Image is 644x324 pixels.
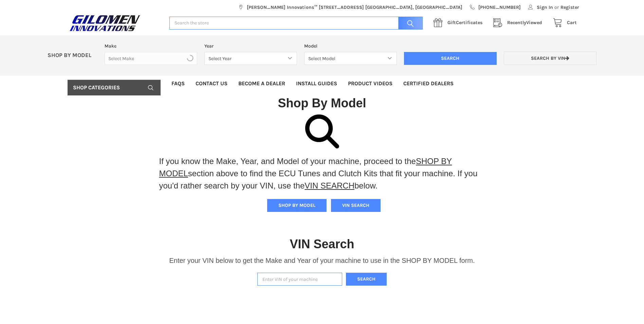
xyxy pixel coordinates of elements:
[537,4,553,11] span: Sign In
[267,199,327,212] button: SHOP BY MODEL
[159,157,452,178] a: SHOP BY MODEL
[305,181,354,190] a: VIN SEARCH
[331,199,381,212] button: VIN SEARCH
[343,76,398,91] a: Product Videos
[447,20,482,25] span: Certificates
[257,273,342,286] input: Enter VIN of your machine
[169,255,475,266] p: Enter your VIN below to get the Make and Year of your machine to use in the SHOP BY MODEL form.
[169,17,423,30] input: Search the store
[346,273,387,286] button: Search
[504,52,596,65] a: Search by VIN
[68,15,162,32] a: GILOMEN INNOVATIONS
[290,236,354,252] h1: VIN Search
[68,95,577,111] h1: Shop By Model
[247,4,462,11] span: [PERSON_NAME] Innovations™ [STREET_ADDRESS] [GEOGRAPHIC_DATA], [GEOGRAPHIC_DATA]
[190,76,233,91] a: Contact Us
[507,20,526,25] span: Recently
[68,15,142,32] img: GILOMEN INNOVATIONS
[159,155,485,192] p: If you know the Make, Year, and Model of your machine, proceed to the section above to find the E...
[204,42,297,50] label: Year
[395,17,423,30] input: Search
[291,76,343,91] a: Install Guides
[549,19,577,27] a: Cart
[447,20,456,25] span: Gift
[166,76,190,91] a: FAQs
[68,80,161,95] a: Shop Categories
[507,20,542,25] span: Viewed
[430,19,490,27] a: GiftCertificates
[404,52,497,65] input: Search
[490,19,549,27] a: RecentlyViewed
[233,76,291,91] a: Become a Dealer
[398,76,459,91] a: Certified Dealers
[478,4,521,11] span: [PHONE_NUMBER]
[44,52,101,59] p: SHOP BY MODEL
[304,42,397,50] label: Model
[105,42,197,50] label: Make
[567,20,577,25] span: Cart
